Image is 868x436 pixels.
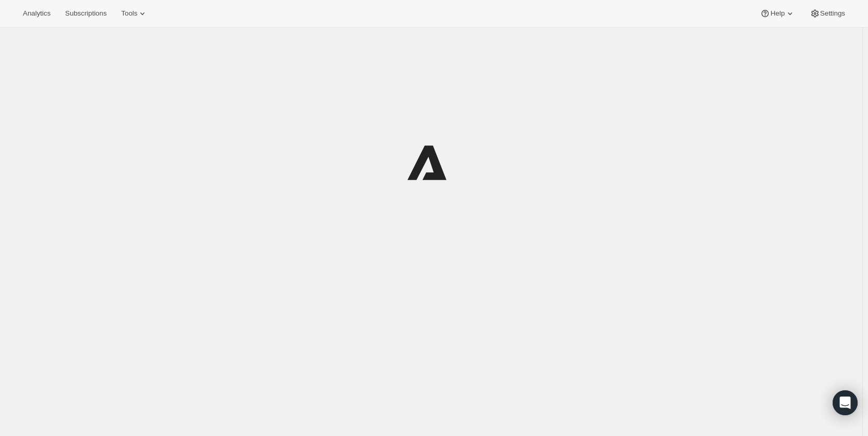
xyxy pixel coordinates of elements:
[65,9,107,18] span: Subscriptions
[23,9,50,18] span: Analytics
[804,6,851,21] button: Settings
[770,9,784,18] span: Help
[833,390,858,415] div: Open Intercom Messenger
[754,6,801,21] button: Help
[17,6,57,21] button: Analytics
[59,6,113,21] button: Subscriptions
[820,9,845,18] span: Settings
[121,9,137,18] span: Tools
[115,6,154,21] button: Tools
